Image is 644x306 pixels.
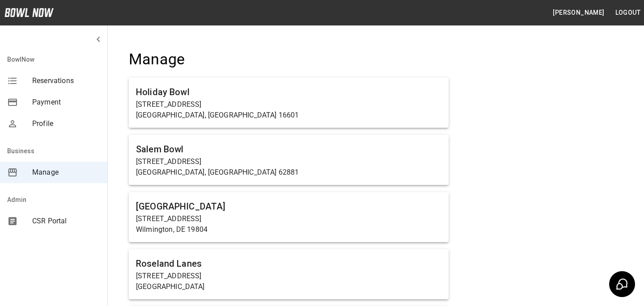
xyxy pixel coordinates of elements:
h4: Manage [129,50,449,69]
p: [STREET_ADDRESS] [136,156,441,167]
button: Logout [612,4,644,21]
p: Wilmington, DE 19804 [136,224,441,235]
button: [PERSON_NAME] [549,4,608,21]
p: [STREET_ADDRESS] [136,271,441,281]
span: CSR Portal [32,216,100,226]
h6: Salem Bowl [136,142,441,156]
span: Profile [32,118,100,129]
p: [STREET_ADDRESS] [136,99,441,110]
h6: [GEOGRAPHIC_DATA] [136,199,441,214]
h6: Roseland Lanes [136,256,441,271]
span: Manage [32,167,100,178]
h6: Holiday Bowl [136,85,441,99]
img: logo [4,8,54,17]
p: [GEOGRAPHIC_DATA], [GEOGRAPHIC_DATA] 62881 [136,167,441,178]
span: Payment [32,97,100,108]
p: [GEOGRAPHIC_DATA], [GEOGRAPHIC_DATA] 16601 [136,110,441,121]
p: [GEOGRAPHIC_DATA] [136,281,441,292]
p: [STREET_ADDRESS] [136,214,441,224]
span: Reservations [32,75,100,86]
